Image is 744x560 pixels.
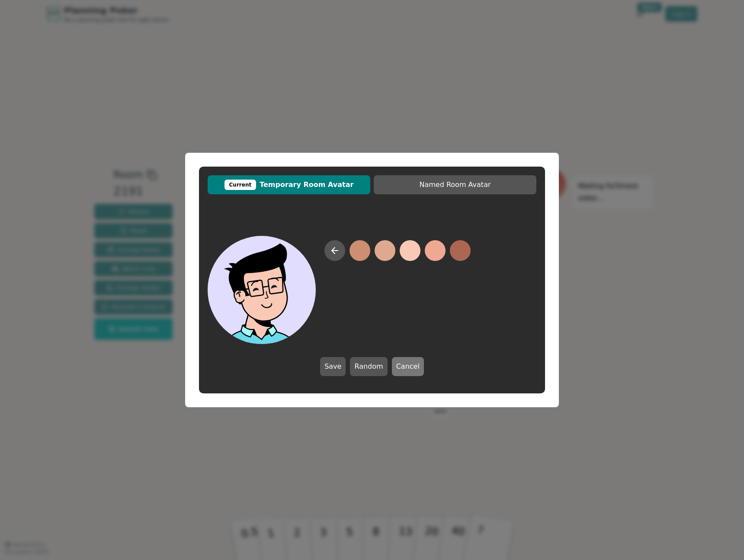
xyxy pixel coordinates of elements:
[212,180,366,190] span: Temporary Room Avatar
[208,175,370,194] button: CurrentTemporary Room Avatar
[224,180,257,190] div: Current
[320,357,346,376] button: Save
[378,180,532,190] span: Named Room Avatar
[374,175,536,194] button: Named Room Avatar
[392,357,424,376] button: Cancel
[350,357,387,376] button: Random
